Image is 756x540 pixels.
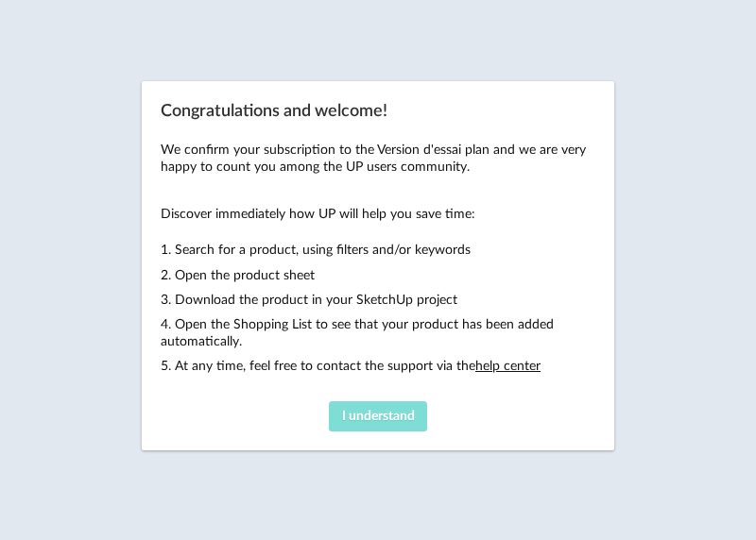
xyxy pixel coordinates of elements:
[475,360,541,373] a: help center
[161,292,595,309] p: 3. Download the product in your SketchUp project
[161,103,387,120] span: Congratulations and welcome!
[161,206,595,223] p: Discover immediately how UP will help you save time:
[161,316,595,350] p: 4. Open the Shopping List to see that your product has been added automatically.
[342,410,415,423] span: I understand
[161,267,595,284] p: 2. Open the product sheet
[161,358,595,375] p: 5. At any time, feel free to contact the support via the
[329,401,427,431] button: I understand
[142,81,614,451] div: Congratulations and welcome!
[161,142,595,176] p: We confirm your subscription to the Version d'essai plan and we are very happy to count you among...
[161,242,595,259] p: 1. Search for a product, using filters and/or keywords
